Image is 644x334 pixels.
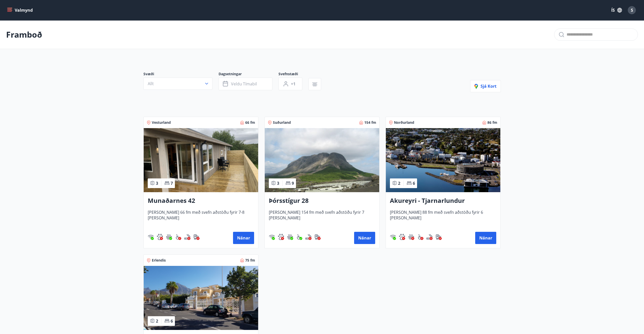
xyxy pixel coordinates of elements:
[265,128,379,192] img: Paella dish
[166,234,172,240] img: h89QDIuHlAdpqTriuIvuEWkTH976fOgBEOOeu1mi.svg
[193,234,200,240] img: nH7E6Gw2rvWFb8XaSdRp44dhkQaj4PJkOoRYItBQ.svg
[157,234,163,240] img: pxcaIm5dSOV3FS4whs1soiYWTwFQvksT25a9J10C.svg
[315,234,321,240] div: Hleðslustöð fyrir rafbíla
[413,180,415,186] span: 6
[390,234,396,240] img: HJRyFFsYp6qjeUYhR4dAD8CaCEsnIFYZ05miwXoh.svg
[152,258,166,263] span: Erlendis
[394,120,414,125] span: Norðurland
[166,234,172,240] div: Heitur pottur
[475,232,496,244] button: Nánar
[487,120,497,125] span: 86 fm
[399,234,405,240] div: Gæludýr
[143,71,219,78] span: Svæði
[292,180,294,186] span: 9
[417,234,423,240] div: Aðgengi fyrir hjólastól
[245,258,255,263] span: 75 fm
[278,71,308,78] span: Svefnstæði
[148,81,154,86] span: Allt
[436,234,442,240] img: nH7E6Gw2rvWFb8XaSdRp44dhkQaj4PJkOoRYItBQ.svg
[171,318,173,324] span: 6
[426,234,433,240] div: Reykingar / Vape
[193,234,200,240] div: Hleðslustöð fyrir rafbíla
[278,78,302,90] button: +1
[269,196,375,205] h3: Þórsstígur 28
[6,29,42,40] p: Framboð
[315,234,321,240] img: nH7E6Gw2rvWFb8XaSdRp44dhkQaj4PJkOoRYItBQ.svg
[148,196,254,205] h3: Munaðarnes 42
[364,120,376,125] span: 154 fm
[231,81,257,87] span: Veldu tímabil
[470,80,501,92] button: Sjá kort
[156,318,158,324] span: 2
[408,234,414,240] div: Heitur pottur
[157,234,163,240] div: Gæludýr
[399,234,405,240] img: pxcaIm5dSOV3FS4whs1soiYWTwFQvksT25a9J10C.svg
[175,234,181,240] img: 8IYIKVZQyRlUC6HQIIUSdjpPGRncJsz2RzLgWvp4.svg
[6,6,35,15] button: menu
[305,234,311,240] img: QNIUl6Cv9L9rHgMXwuzGLuiJOj7RKqxk9mBFPqjq.svg
[233,232,254,244] button: Nánar
[296,234,302,240] div: Aðgengi fyrir hjólastól
[291,81,295,87] span: +1
[631,7,633,13] span: S
[144,128,258,192] img: Paella dish
[305,234,311,240] div: Reykingar / Vape
[408,234,414,240] img: h89QDIuHlAdpqTriuIvuEWkTH976fOgBEOOeu1mi.svg
[184,234,190,240] div: Reykingar / Vape
[269,234,275,240] div: Þráðlaust net
[175,234,181,240] div: Aðgengi fyrir hjólastól
[296,234,302,240] img: 8IYIKVZQyRlUC6HQIIUSdjpPGRncJsz2RzLgWvp4.svg
[278,234,284,240] img: pxcaIm5dSOV3FS4whs1soiYWTwFQvksT25a9J10C.svg
[354,232,375,244] button: Nánar
[148,234,154,240] div: Þráðlaust net
[474,83,497,89] span: Sjá kort
[277,180,279,186] span: 3
[390,234,396,240] div: Þráðlaust net
[426,234,433,240] img: QNIUl6Cv9L9rHgMXwuzGLuiJOj7RKqxk9mBFPqjq.svg
[436,234,442,240] div: Hleðslustöð fyrir rafbíla
[152,120,171,125] span: Vesturland
[219,71,278,78] span: Dagsetningar
[156,180,158,186] span: 3
[417,234,423,240] img: 8IYIKVZQyRlUC6HQIIUSdjpPGRncJsz2RzLgWvp4.svg
[219,78,272,90] button: Veldu tímabil
[269,209,375,226] span: [PERSON_NAME] 154 fm með svefn aðstöðu fyrir 7 [PERSON_NAME]
[390,196,496,205] h3: Akureyri - Tjarnarlundur
[386,128,500,192] img: Paella dish
[144,266,258,330] img: Paella dish
[608,6,625,15] button: ÍS
[184,234,190,240] img: QNIUl6Cv9L9rHgMXwuzGLuiJOj7RKqxk9mBFPqjq.svg
[148,209,254,226] span: [PERSON_NAME] 66 fm með svefn aðstöðu fyrir 7-8 [PERSON_NAME]
[278,234,284,240] div: Gæludýr
[171,180,173,186] span: 7
[626,4,638,16] button: S
[143,78,212,90] button: Allt
[398,180,400,186] span: 2
[245,120,255,125] span: 66 fm
[287,234,293,240] img: h89QDIuHlAdpqTriuIvuEWkTH976fOgBEOOeu1mi.svg
[273,120,291,125] span: Suðurland
[390,209,496,226] span: [PERSON_NAME] 88 fm með svefn aðstöðu fyrir 6 [PERSON_NAME]
[287,234,293,240] div: Heitur pottur
[269,234,275,240] img: HJRyFFsYp6qjeUYhR4dAD8CaCEsnIFYZ05miwXoh.svg
[148,234,154,240] img: HJRyFFsYp6qjeUYhR4dAD8CaCEsnIFYZ05miwXoh.svg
